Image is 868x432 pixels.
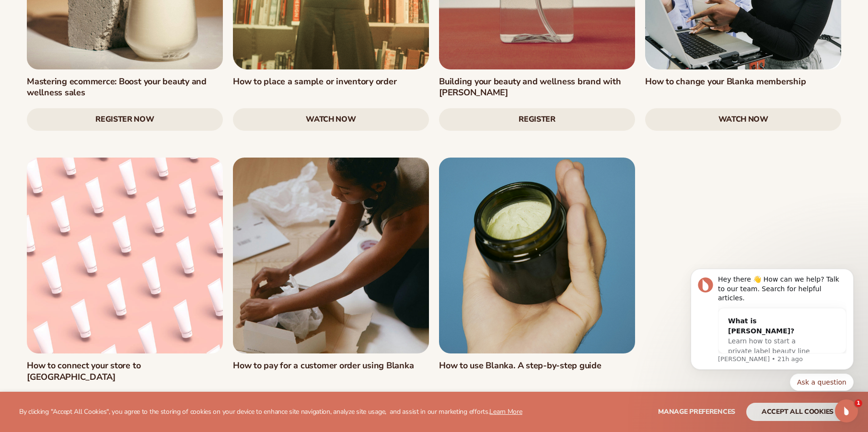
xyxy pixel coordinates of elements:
h3: How to use Blanka. A step-by-step guide [439,360,635,371]
button: Manage preferences [658,403,735,421]
a: Register Now [27,108,223,131]
iframe: Intercom notifications message [676,264,868,406]
button: accept all cookies [746,403,849,421]
h3: Mastering ecommerce: Boost your beauty and wellness sales [27,76,223,99]
h3: Building your beauty and wellness brand with [PERSON_NAME] [439,76,635,99]
h3: How to pay for a customer order using Blanka [233,360,429,371]
h3: How to change your Blanka membership [645,76,841,87]
span: 1 [855,399,862,407]
a: watch now [645,108,841,131]
h3: How to place a sample or inventory order [233,76,429,87]
span: Manage preferences [658,407,735,416]
a: Register [439,108,635,131]
iframe: Intercom live chat [835,399,858,422]
a: watch now [233,108,429,131]
p: By clicking "Accept All Cookies", you agree to the storing of cookies on your device to enhance s... [19,408,522,416]
h3: How to connect your store to [GEOGRAPHIC_DATA] [27,360,223,383]
a: Learn More [489,407,522,416]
